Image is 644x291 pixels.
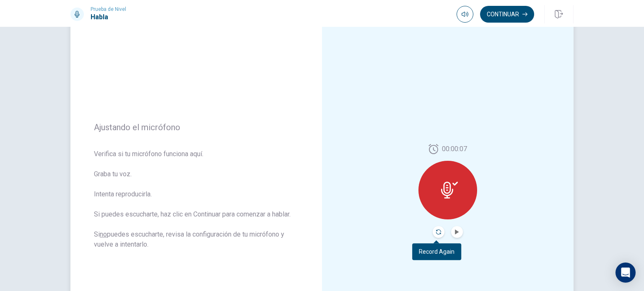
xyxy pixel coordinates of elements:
div: Open Intercom Messenger [615,263,636,283]
button: Record Again [433,226,444,238]
u: no [100,230,107,238]
span: 00:00:07 [442,144,467,154]
span: Prueba de Nivel [91,6,126,12]
h1: Habla [91,12,126,22]
button: Play Audio [451,226,463,238]
span: Ajustando el micrófono [94,122,299,132]
button: Continuar [480,6,534,23]
div: Record Again [412,243,461,260]
span: Verifica si tu micrófono funciona aquí. Graba tu voz. Intenta reproducirla. Si puedes escucharte,... [94,149,299,260]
